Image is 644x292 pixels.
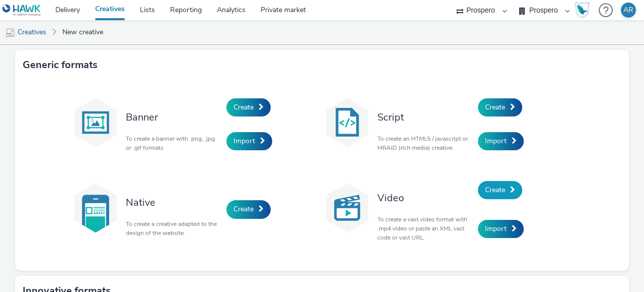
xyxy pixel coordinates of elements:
[70,97,121,148] img: banner.svg
[478,220,524,238] a: Import
[575,2,594,18] a: Hawk Academy
[126,110,221,124] h3: Banner
[233,204,254,214] span: Create
[485,224,507,233] span: Import
[226,98,271,116] a: Create
[233,102,254,112] span: Create
[377,215,473,242] p: To create a vast video format with .mp4 video or paste an XML vast code or vast URL.
[322,183,372,233] img: video.svg
[623,3,633,18] div: AR
[226,200,271,218] a: Create
[126,196,221,209] h3: Native
[3,4,41,17] img: undefined Logo
[126,134,221,152] p: To create a banner with .png, .jpg or .gif formats.
[126,219,221,238] p: To create a creative adapted to the design of the website.
[485,185,505,195] span: Create
[575,2,590,18] img: Hawk Academy
[5,28,15,38] img: mobile
[377,191,473,205] h3: Video
[226,132,272,150] a: Import
[57,20,108,44] a: New creative
[322,97,372,148] img: code.svg
[478,132,524,150] a: Import
[485,102,505,112] span: Create
[70,183,121,233] img: native.svg
[377,134,473,152] p: To create an HTML5 / javascript or MRAID (rich media) creative.
[233,136,255,146] span: Import
[377,110,473,124] h3: Script
[485,136,507,146] span: Import
[478,181,522,199] a: Create
[23,57,98,73] h3: Generic formats
[478,98,522,116] a: Create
